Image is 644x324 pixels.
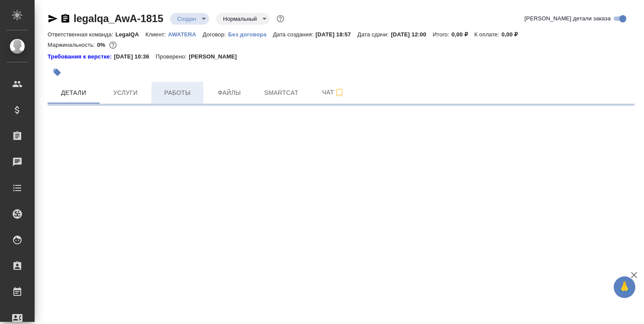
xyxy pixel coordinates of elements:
[433,31,451,38] p: Итого:
[203,31,228,38] p: Договор:
[275,13,286,24] button: Доп статусы указывают на важность/срочность заказа
[312,87,354,98] span: Чат
[614,276,635,298] button: 🙏
[48,31,116,38] p: Ответственная команда:
[74,13,163,24] a: legalqa_AwA-1815
[48,13,58,24] button: Скопировать ссылку для ЯМессенджера
[145,31,168,38] p: Клиент:
[451,31,474,38] p: 0,00 ₽
[107,39,119,51] button: 6963.00 RUB;
[228,30,273,38] a: Без договора
[48,52,114,61] div: Нажми, чтобы открыть папку с инструкцией
[168,30,203,38] a: AWATERA
[168,31,203,38] p: AWATERA
[48,52,114,61] a: Требования к верстке:
[48,42,97,48] p: Маржинальность:
[157,87,198,98] span: Работы
[97,42,107,48] p: 0%
[357,31,391,38] p: Дата сдачи:
[48,63,67,82] button: Добавить тэг
[114,52,156,61] p: [DATE] 10:36
[156,52,189,61] p: Проверено:
[273,31,316,38] p: Дата создания:
[502,31,525,38] p: 0,00 ₽
[334,87,345,98] svg: Подписаться
[228,31,273,38] p: Без договора
[261,87,302,98] span: Smartcat
[391,31,433,38] p: [DATE] 12:00
[617,278,632,296] span: 🙏
[474,31,502,38] p: К оплате:
[209,87,250,98] span: Файлы
[116,31,145,38] p: LegalQA
[53,87,94,98] span: Детали
[189,52,243,61] p: [PERSON_NAME]
[220,15,259,23] button: Нормальный
[170,13,209,25] div: Создан
[316,31,357,38] p: [DATE] 18:57
[525,14,611,23] span: [PERSON_NAME] детали заказа
[60,13,71,24] button: Скопировать ссылку
[174,15,199,23] button: Создан
[216,13,270,25] div: Создан
[105,87,146,98] span: Услуги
